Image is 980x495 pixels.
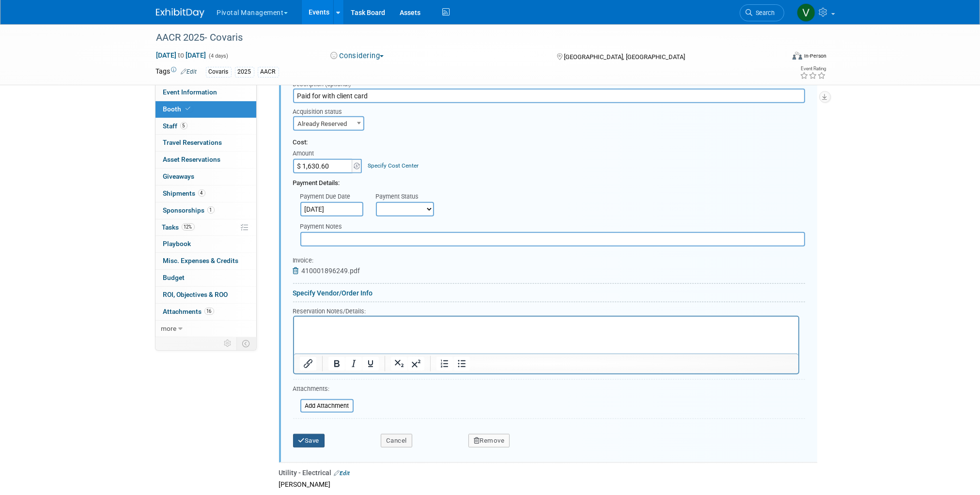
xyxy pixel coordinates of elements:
button: Subscript [391,357,407,371]
span: [DATE] [DATE] [156,51,207,60]
span: Sponsorships [163,206,215,214]
span: 410001896249.pdf [302,267,360,275]
span: 5 [180,122,187,129]
a: Search [740,4,784,21]
a: Staff5 [156,118,256,135]
div: Invoice: [293,256,360,266]
a: Specify Cost Center [368,162,419,169]
button: Cancel [381,434,412,448]
button: Insert/edit link [300,357,316,371]
div: 2025 [235,67,254,77]
a: Playbook [156,236,256,252]
td: Toggle Event Tabs [236,337,256,350]
a: Shipments4 [156,186,256,202]
span: Misc. Expenses & Credits [163,257,239,264]
a: Edit [334,470,350,477]
span: Search [753,9,775,16]
span: (4 days) [208,53,229,59]
a: Remove Attachment [293,267,302,275]
button: Superscript [408,357,424,371]
iframe: Rich Text Area [294,317,798,354]
button: Save [293,434,325,448]
button: Considering [327,51,388,61]
div: AACR 2025- Covaris [153,29,770,46]
a: ROI, Objectives & ROO [156,287,256,303]
div: Amount [293,149,363,159]
span: 16 [204,308,214,315]
span: ROI, Objectives & ROO [163,291,228,298]
span: [GEOGRAPHIC_DATA], [GEOGRAPHIC_DATA] [564,53,685,61]
span: 1 [207,206,215,214]
a: Travel Reservations [156,135,256,151]
span: Travel Reservations [163,139,222,146]
button: Underline [362,357,379,371]
div: Payment Status [376,192,441,202]
div: Payment Notes [300,222,805,232]
span: Already Reserved [293,116,364,131]
td: Tags [156,66,197,77]
span: 12% [182,223,195,231]
span: Budget [163,274,185,281]
div: Event Rating [800,66,826,71]
a: Attachments16 [156,304,256,320]
td: Personalize Event Tab Strip [220,337,237,350]
div: Acquisition status [293,103,366,116]
span: Asset Reservations [163,155,221,163]
div: Utility - Electrical [279,468,817,478]
div: Cost: [293,138,805,147]
span: 4 [198,189,205,197]
button: Remove [468,434,510,448]
img: Format-Inperson.png [793,52,802,60]
button: Numbered list [436,357,453,371]
img: Valerie Weld [797,3,815,22]
a: Event Information [156,84,256,101]
span: Event Information [163,88,218,96]
span: Already Reserved [294,117,363,131]
div: Reservation Notes/Details: [293,306,799,316]
img: ExhibitDay [156,8,204,18]
a: Budget [156,270,256,286]
button: Bold [328,357,345,371]
div: [PERSON_NAME] [279,478,817,491]
a: Specify Vendor/Order Info [293,289,373,297]
div: Payment Details: [293,173,805,188]
span: Playbook [163,240,191,247]
span: Shipments [163,189,205,197]
div: Attachments: [293,385,354,396]
a: Asset Reservations [156,152,256,168]
a: Giveaways [156,169,256,185]
span: to [177,51,186,59]
span: Staff [163,122,187,130]
i: Booth reservation complete [186,106,191,111]
a: Tasks12% [156,219,256,236]
a: Misc. Expenses & Credits [156,253,256,269]
a: Edit [181,68,197,75]
span: Attachments [163,308,214,315]
div: In-Person [804,52,826,60]
div: Covaris [206,67,232,77]
a: Sponsorships1 [156,202,256,219]
a: more [156,321,256,337]
button: Italic [345,357,362,371]
div: Payment Due Date [300,192,361,202]
a: Booth [156,101,256,118]
span: Giveaways [163,172,195,180]
span: more [161,325,177,332]
div: Event Format [727,50,827,65]
div: AACR [258,67,279,77]
span: Booth [163,105,193,113]
button: Bullet list [453,357,470,371]
span: Tasks [162,223,195,231]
